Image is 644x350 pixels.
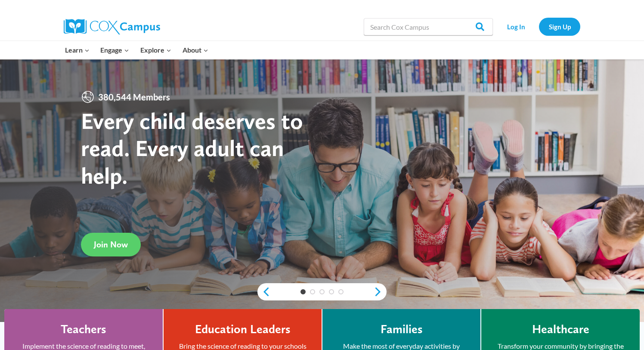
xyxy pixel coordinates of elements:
a: Log In [497,18,535,35]
h4: Healthcare [532,322,589,337]
a: 1 [300,289,306,294]
a: previous [257,287,270,297]
div: content slider buttons [257,283,387,300]
span: Learn [65,44,90,56]
strong: Every child deserves to read. Every adult can help. [81,107,303,189]
span: Join Now [94,239,128,250]
a: Join Now [81,233,141,256]
h4: Teachers [61,322,106,337]
a: 3 [319,289,325,294]
a: 5 [338,289,344,294]
img: Cox Campus [64,19,160,34]
span: 380,544 Members [95,90,173,104]
span: Explore [140,44,171,56]
nav: Secondary Navigation [497,18,580,35]
h4: Families [381,322,423,337]
a: next [374,287,387,297]
input: Search Cox Campus [364,18,493,35]
nav: Primary Navigation [59,41,214,59]
a: Sign Up [539,18,580,35]
a: 2 [310,289,315,294]
a: 4 [329,289,334,294]
h4: Education Leaders [195,322,291,337]
span: Engage [100,44,129,56]
span: About [183,44,208,56]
